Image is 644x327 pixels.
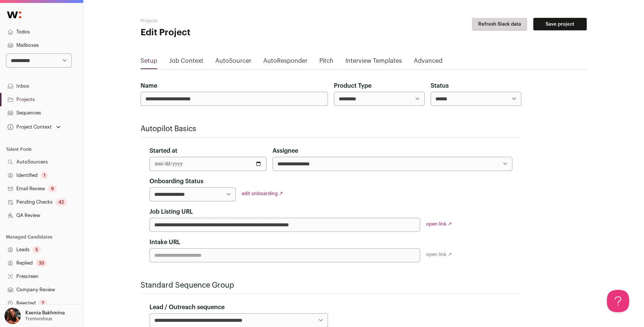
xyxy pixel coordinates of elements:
h2: Autopilot Basics [141,124,521,134]
label: Lead / Outreach sequence [149,303,225,312]
a: edit onboarding ↗ [242,191,283,196]
a: Job Context [169,56,203,68]
div: 7 [39,300,47,307]
label: Job Listing URL [149,207,193,216]
button: Save project [533,18,587,30]
a: Pitch [319,56,334,68]
iframe: Help Scout Beacon - Open [607,290,629,312]
div: 9 [48,185,57,192]
div: 5 [32,246,41,253]
button: Refresh Slack data [472,18,527,30]
p: Tremendous [25,316,52,322]
a: AutoResponder [263,56,307,68]
label: Started at [149,146,177,155]
h2: Projects [141,18,289,24]
label: Assignee [273,146,298,155]
a: Setup [141,56,157,68]
label: Intake URL [149,238,180,247]
label: Onboarding Status [149,177,203,186]
div: 33 [36,259,47,267]
a: Advanced [414,56,442,68]
div: 42 [55,198,67,206]
a: open link ↗ [426,221,452,226]
p: Ksenia Bakhmina [25,310,65,316]
a: Interview Templates [345,56,402,68]
button: Open dropdown [6,122,62,132]
h2: Standard Sequence Group [141,280,521,291]
img: Wellfound [3,7,25,22]
label: Status [431,81,449,90]
a: AutoSourcer [215,56,251,68]
button: Open dropdown [3,308,66,324]
h1: Edit Project [141,27,289,39]
label: Name [141,81,157,90]
img: 13968079-medium_jpg [4,308,21,324]
div: Project Context [6,124,52,130]
label: Product Type [334,81,371,90]
div: 1 [41,172,48,179]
